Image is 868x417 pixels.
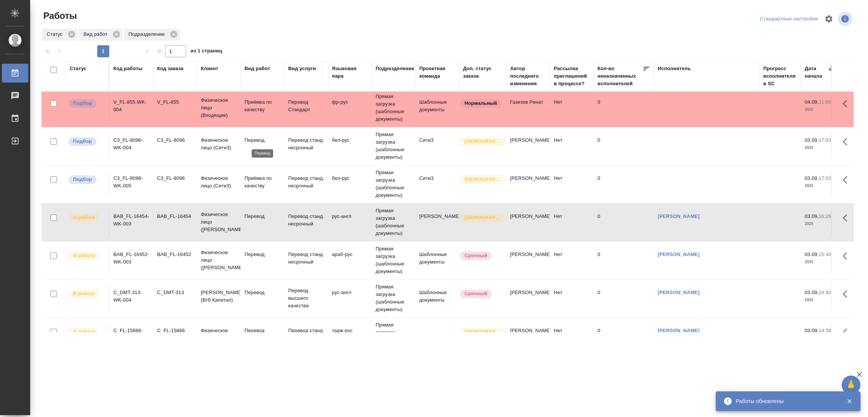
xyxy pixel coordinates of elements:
td: рус-англ [328,209,372,235]
button: Здесь прячутся важные кнопки [838,323,856,341]
p: 2025 [805,220,835,228]
p: 14:38 [819,328,831,333]
td: Шаблонные документы [416,285,459,311]
p: Физическое лицо (Входящие) [201,97,237,119]
div: BAB_FL-16454 [157,213,193,220]
p: Перевод [245,327,281,334]
div: Вид работ [79,29,122,41]
div: Проектная команда [419,65,455,80]
button: Здесь прячутся важные кнопки [838,247,856,265]
td: тадж-рус [328,323,372,350]
div: Вид работ [245,65,270,72]
button: Закрыть [842,398,857,405]
td: Нет [550,247,594,273]
p: Перевод высшего качества [288,287,324,310]
p: Перевод станд. несрочный [288,327,324,342]
p: [DEMOGRAPHIC_DATA] [465,138,502,145]
span: Работы [41,10,77,22]
div: Рассылка приглашений в процессе? [554,65,590,87]
td: Прямая загрузка (шаблонные документы) [372,279,416,317]
div: Прогресс исполнителя в SC [763,65,797,87]
td: Нет [550,323,594,350]
td: Нет [550,133,594,159]
div: Исполнитель [658,65,691,72]
div: BAB_FL-16452 [157,251,193,258]
p: 15:40 [819,251,831,257]
p: Физическое лицо (Сити) [201,327,237,342]
p: Перевод станд. несрочный [288,136,324,152]
div: V_FL-855 [157,98,193,106]
td: Нет [550,285,594,311]
p: 2025 [805,144,835,152]
button: 🙏 [842,376,860,394]
div: Вид услуги [288,65,316,72]
td: [PERSON_NAME] [506,209,550,235]
td: Шаблонные документы [416,95,459,121]
td: 0 [594,95,654,121]
div: C3_FL-8096 [157,175,193,182]
div: Можно подбирать исполнителей [68,98,105,109]
p: Срочный [465,290,487,297]
td: бел-рус [328,171,372,197]
p: 2025 [805,182,835,190]
p: Перевод [245,136,281,144]
a: [PERSON_NAME] [658,290,700,295]
div: Статус [70,65,87,72]
td: [PERSON_NAME] [506,323,550,350]
div: C3_FL-8096 [157,136,193,144]
div: Языковая пара [332,65,368,80]
div: Работы обновлены [736,397,835,405]
button: Здесь прячутся важные кнопки [838,209,856,227]
p: Перевод [245,289,281,296]
div: Клиент [201,65,218,72]
td: Прямая загрузка (шаблонные документы) [372,127,416,165]
p: 17:03 [819,175,831,181]
span: 🙏 [845,377,857,393]
td: рус-англ [328,285,372,311]
td: 0 [594,247,654,273]
p: Приёмка по качеству [245,175,281,190]
p: В работе [73,252,95,259]
button: Здесь прячутся важные кнопки [838,95,856,113]
p: Подбор [73,176,92,183]
a: [PERSON_NAME] [658,328,700,333]
p: В работе [73,290,95,297]
td: [PERSON_NAME] [506,285,550,311]
p: 11:00 [819,99,831,105]
p: [DEMOGRAPHIC_DATA] [465,214,502,221]
p: 04.09, [805,99,819,105]
p: 16:26 [819,213,831,219]
p: Физическое лицо ([PERSON_NAME]) [201,211,237,233]
td: [PERSON_NAME] [506,133,550,159]
td: 0 [594,285,654,311]
p: Нормальный [465,100,497,107]
span: Настроить таблицу [820,10,838,28]
td: Нет [550,171,594,197]
td: [PERSON_NAME] [506,247,550,273]
p: 03.09, [805,251,819,257]
td: C3_FL-8096-WK-004 [110,133,153,159]
td: Сити3 [416,171,459,197]
td: бел-рус [328,133,372,159]
p: Подразделение [128,31,167,38]
td: [PERSON_NAME] [416,209,459,235]
span: Посмотреть информацию [838,12,854,26]
p: Вид работ [84,31,110,38]
div: Можно подбирать исполнителей [68,175,105,185]
p: Перевод станд. несрочный [288,213,324,228]
p: 2025 [805,258,835,266]
div: Автор последнего изменения [510,65,546,87]
p: Физическое лицо (Сити3) [201,175,237,190]
p: Перевод станд. несрочный [288,251,324,266]
p: Подбор [73,100,92,107]
p: Приёмка по качеству [245,98,281,113]
td: Сити3 [416,133,459,159]
p: Перевод [245,213,281,220]
td: [PERSON_NAME] [506,171,550,197]
div: Код работы [113,65,142,72]
td: Прямая загрузка (шаблонные документы) [372,89,416,127]
p: Срочный [465,252,487,259]
p: [DEMOGRAPHIC_DATA] [465,176,502,183]
div: Статус [42,29,78,41]
td: араб-рус [328,247,372,273]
